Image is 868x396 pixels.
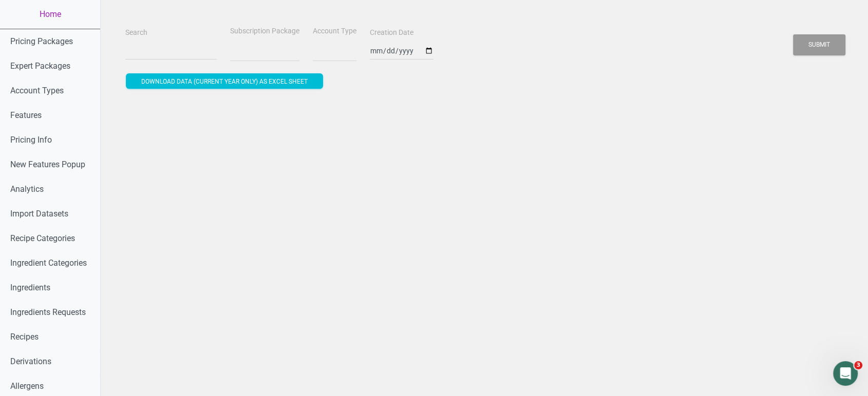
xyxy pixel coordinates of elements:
iframe: Intercom live chat [833,361,858,386]
span: Download data (current year only) as excel sheet [141,78,308,85]
label: Subscription Package [230,26,299,36]
label: Account Type [313,26,356,36]
label: Search [125,28,147,38]
span: 3 [854,361,862,369]
button: Download data (current year only) as excel sheet [126,73,323,89]
button: Submit [793,34,845,55]
label: Creation Date [370,28,413,38]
